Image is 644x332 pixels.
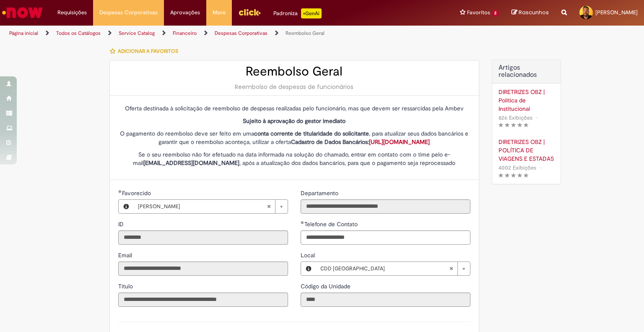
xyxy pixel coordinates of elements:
span: • [534,112,539,123]
a: CDD [GEOGRAPHIC_DATA]Limpar campo Local [316,262,470,275]
span: [PERSON_NAME] [595,9,638,16]
span: Favoritos [467,8,490,17]
a: Rascunhos [512,9,549,17]
input: ID [118,230,288,245]
abbr: Limpar campo Favorecido [262,200,275,213]
input: Departamento [301,199,470,214]
span: More [213,8,226,17]
button: Local, Visualizar este registro CDD Ribeirão Preto [301,262,316,275]
a: [URL][DOMAIN_NAME] [369,138,430,146]
span: 2 [492,10,499,17]
strong: Cadastro de Dados Bancários: [291,138,430,146]
p: Oferta destinada à solicitação de reembolso de despesas realizadas pelo funcionário, mas que deve... [118,104,470,112]
a: DIRETRIZES OBZ | Política de Institucional [499,88,554,113]
span: Somente leitura - Departamento [301,189,340,197]
strong: conta corrente de titularidade do solicitante [254,130,369,137]
span: Somente leitura - Título [118,282,135,290]
label: Somente leitura - ID [118,220,125,228]
a: Financeiro [173,30,197,37]
span: Obrigatório Preenchido [301,221,304,224]
abbr: Limpar campo Local [445,262,457,275]
span: 826 Exibições [499,114,532,121]
p: +GenAi [301,8,322,18]
span: Somente leitura - Código da Unidade [301,282,352,290]
span: CDD [GEOGRAPHIC_DATA] [320,262,449,275]
span: 4002 Exibições [499,164,536,171]
span: Despesas Corporativas [99,8,158,17]
label: Somente leitura - Título [118,282,135,290]
div: Padroniza [273,8,322,18]
input: Email [118,261,288,276]
a: Página inicial [9,30,38,37]
img: ServiceNow [1,4,44,21]
span: [PERSON_NAME] [138,200,267,213]
p: Se o seu reembolso não for efetuado na data informada na solução do chamado, entrar em contato co... [118,150,470,167]
h2: Reembolso Geral [118,65,470,78]
span: Aprovações [170,8,200,17]
span: Rascunhos [519,8,549,16]
h3: Artigos relacionados [499,64,554,79]
strong: [EMAIL_ADDRESS][DOMAIN_NAME] [143,159,239,167]
button: Adicionar a Favoritos [109,42,183,60]
label: Somente leitura - Email [118,251,134,259]
a: Reembolso Geral [286,30,325,37]
span: Adicionar a Favoritos [118,48,178,55]
span: Somente leitura - ID [118,220,125,228]
span: • [538,162,543,173]
input: Telefone de Contato [301,230,470,245]
span: Requisições [57,8,87,17]
a: [PERSON_NAME]Limpar campo Favorecido [134,200,288,213]
span: Telefone de Contato [304,220,359,228]
a: Todos os Catálogos [56,30,101,37]
span: Necessários - Favorecido [122,189,153,197]
span: Local [301,251,317,259]
input: Código da Unidade [301,293,470,307]
a: Despesas Corporativas [215,30,267,37]
a: Service Catalog [119,30,155,37]
button: Favorecido, Visualizar este registro Rafael Furtado Magnani [119,200,134,213]
a: DIRETRIZES OBZ | POLÍTICA DE VIAGENS E ESTADAS [499,138,554,163]
span: Somente leitura - Email [118,251,134,259]
strong: Sujeito à aprovação do gestor imediato [243,117,345,125]
div: Reembolso de despesas de funcionários [118,83,470,91]
label: Somente leitura - Departamento [301,189,340,197]
span: Obrigatório Preenchido [118,190,122,193]
input: Título [118,293,288,307]
ul: Trilhas de página [6,26,423,41]
img: click_logo_yellow_360x200.png [238,6,261,18]
p: O pagamento do reembolso deve ser feito em uma , para atualizar seus dados bancários e garantir q... [118,129,470,146]
label: Somente leitura - Código da Unidade [301,282,352,290]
